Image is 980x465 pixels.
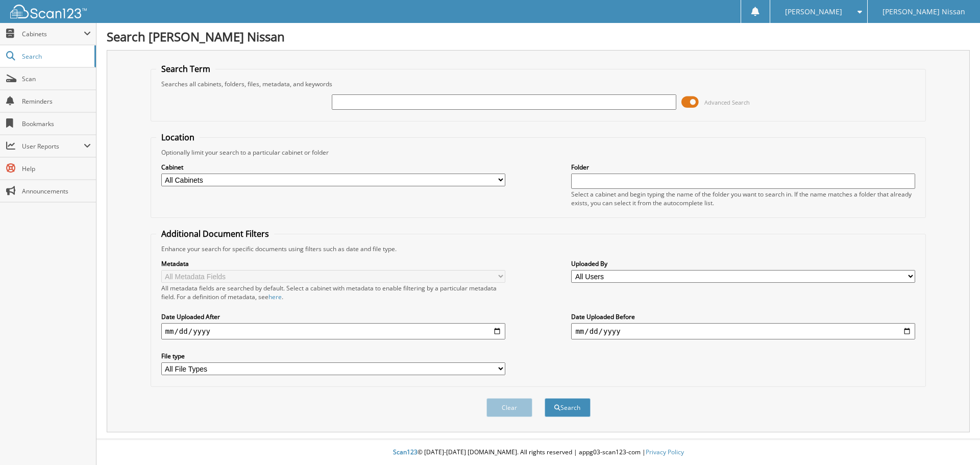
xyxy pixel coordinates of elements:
a: Privacy Policy [646,448,684,456]
legend: Location [156,132,200,143]
button: Clear [486,398,532,417]
span: Help [22,164,91,173]
label: Cabinet [161,163,505,172]
label: Folder [571,163,915,172]
div: All metadata fields are searched by default. Select a cabinet with metadata to enable filtering b... [161,284,505,301]
span: [PERSON_NAME] [785,9,842,15]
legend: Additional Document Filters [156,228,274,239]
img: scan123-logo-white.svg [10,5,87,18]
h1: Search [PERSON_NAME] Nissan [107,28,970,45]
span: Search [22,52,89,61]
span: User Reports [22,142,84,151]
label: Date Uploaded After [161,312,505,321]
span: Bookmarks [22,119,91,128]
input: end [571,323,915,339]
label: Metadata [161,259,505,268]
div: Optionally limit your search to a particular cabinet or folder [156,148,921,157]
span: Advanced Search [704,99,750,106]
label: File type [161,352,505,360]
span: [PERSON_NAME] Nissan [883,9,965,15]
div: Enhance your search for specific documents using filters such as date and file type. [156,244,921,253]
legend: Search Term [156,63,215,75]
a: here [268,292,282,301]
label: Uploaded By [571,259,915,268]
span: Announcements [22,187,91,195]
div: Select a cabinet and begin typing the name of the folder you want to search in. If the name match... [571,190,915,207]
span: Scan123 [393,448,418,456]
button: Search [545,398,591,417]
div: Searches all cabinets, folders, files, metadata, and keywords [156,80,921,88]
div: © [DATE]-[DATE] [DOMAIN_NAME]. All rights reserved | appg03-scan123-com | [96,440,980,465]
input: start [161,323,505,339]
label: Date Uploaded Before [571,312,915,321]
span: Cabinets [22,30,84,38]
span: Scan [22,75,91,83]
span: Reminders [22,97,91,106]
